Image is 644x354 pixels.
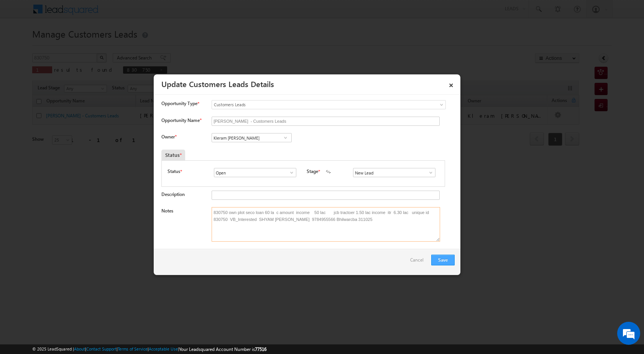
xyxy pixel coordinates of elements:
em: Start Chat [104,236,139,247]
img: d_60004797649_company_0_60004797649 [13,40,32,50]
div: Minimize live chat window [126,4,144,22]
span: 77516 [255,346,266,352]
div: Chat with us now [40,40,129,50]
a: Show All Items [281,134,290,142]
a: Show All Items [285,169,294,176]
a: Customers Leads [212,100,446,109]
span: © 2025 LeadSquared | | | | | [32,346,266,353]
span: Your Leadsquared Account Number is [179,346,266,352]
a: Terms of Service [118,346,148,351]
a: Cancel [410,255,427,269]
input: Type to Search [353,168,435,177]
span: Customers Leads [212,101,414,108]
a: Contact Support [86,346,117,351]
span: Opportunity Type [161,100,197,107]
label: Owner [161,134,176,140]
a: Update Customers Leads Details [161,78,274,89]
label: Description [161,191,185,197]
button: Save [431,255,455,265]
a: × [445,77,458,91]
input: Type to Search [212,133,292,142]
a: About [74,346,85,351]
textarea: Type your message and hit 'Enter' [10,71,140,230]
label: Status [168,168,180,175]
input: Type to Search [214,168,296,177]
a: Acceptable Use [149,346,178,351]
div: Status [161,150,185,160]
label: Notes [161,208,173,214]
label: Stage [307,168,318,175]
a: Show All Items [424,169,434,176]
label: Opportunity Name [161,117,201,123]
